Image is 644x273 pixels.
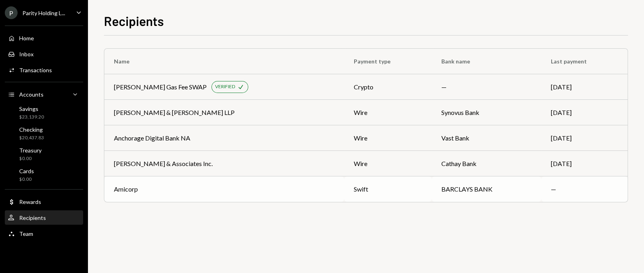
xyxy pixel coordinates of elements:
a: Treasury$0.00 [5,144,83,164]
div: crypto [354,82,422,92]
div: Team [19,230,33,237]
a: Home [5,31,83,45]
a: Team [5,226,83,241]
div: $0.00 [19,155,42,162]
th: Name [104,49,344,74]
div: Savings [19,105,44,112]
th: Last payment [541,49,628,74]
a: Checking$20,437.83 [5,124,83,143]
div: wire [354,108,422,117]
a: Transactions [5,63,83,77]
td: [DATE] [541,151,628,176]
div: $20,437.83 [19,135,44,141]
a: Cards$0.00 [5,165,83,184]
div: Recipients [19,214,46,221]
td: Synovus Bank [432,100,542,125]
div: swift [354,184,422,194]
div: Treasury [19,147,42,154]
td: [DATE] [541,74,628,100]
td: — [541,176,628,202]
td: Cathay Bank [432,151,542,176]
div: Home [19,35,34,42]
a: Accounts [5,87,83,101]
div: Accounts [19,91,44,98]
td: [DATE] [541,125,628,151]
a: Rewards [5,194,83,209]
div: Anchorage Digital Bank NA [114,133,190,143]
div: Rewards [19,198,41,205]
td: BARCLAYS BANK [432,176,542,202]
td: Vast Bank [432,125,542,151]
a: Inbox [5,47,83,61]
div: Parity Holding L... [22,10,65,16]
th: Bank name [432,49,542,74]
td: — [432,74,542,100]
th: Payment type [344,49,432,74]
div: P [5,6,18,19]
div: $23,139.20 [19,114,44,121]
div: [PERSON_NAME] & [PERSON_NAME] LLP [114,108,235,117]
div: [PERSON_NAME] & Associates Inc. [114,159,213,168]
div: VERIFIED [215,83,235,90]
div: Transactions [19,67,52,73]
div: Cards [19,168,34,174]
div: wire [354,159,422,168]
div: Amicorp [114,184,138,194]
div: $0.00 [19,176,34,183]
div: wire [354,133,422,143]
div: Inbox [19,51,34,57]
td: [DATE] [541,100,628,125]
h1: Recipients [104,13,164,29]
a: Savings$23,139.20 [5,103,83,122]
div: [PERSON_NAME] Gas Fee SWAP [114,82,207,92]
a: Recipients [5,210,83,225]
div: Checking [19,126,44,133]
